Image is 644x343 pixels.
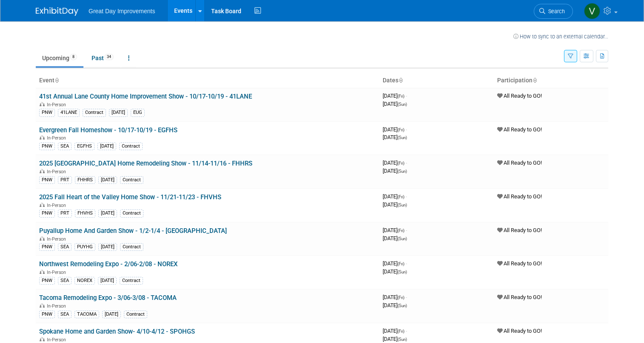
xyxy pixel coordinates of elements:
[398,262,404,266] span: (Fri)
[39,142,55,150] div: PNW
[40,270,45,274] img: In-Person Event
[47,236,69,242] span: In-Person
[58,209,72,217] div: PRT
[383,260,407,267] span: [DATE]
[120,243,143,251] div: Contract
[383,160,407,166] span: [DATE]
[98,176,117,184] div: [DATE]
[39,160,252,167] a: 2025 [GEOGRAPHIC_DATA] Home Remodeling Show - 11/14-11/16 - FHHRS
[383,93,407,99] span: [DATE]
[39,277,55,285] div: PNW
[40,303,45,308] img: In-Person Event
[584,3,600,19] img: Virginia Mehlhoff
[398,195,404,199] span: (Fri)
[39,176,55,184] div: PNW
[383,126,407,133] span: [DATE]
[398,303,407,308] span: (Sun)
[85,50,120,66] a: Past34
[398,77,403,84] a: Sort by Start Date
[58,277,72,285] div: SEA
[109,109,128,116] div: [DATE]
[383,168,407,174] span: [DATE]
[383,294,407,300] span: [DATE]
[89,8,155,15] span: Great Day Improvements
[383,193,407,200] span: [DATE]
[497,227,542,233] span: All Ready to GO!
[47,203,69,208] span: In-Person
[40,135,45,140] img: In-Person Event
[39,93,252,100] a: 41st Annual Lane County Home Improvement Show - 10/17-10/19 - 41LANE
[119,142,143,150] div: Contract
[383,302,407,308] span: [DATE]
[497,93,542,99] span: All Ready to GO!
[75,176,95,184] div: FHHRS
[97,142,116,150] div: [DATE]
[120,209,143,217] div: Contract
[36,7,78,16] img: ExhibitDay
[102,311,121,318] div: [DATE]
[383,201,407,208] span: [DATE]
[383,268,407,275] span: [DATE]
[58,142,72,150] div: SEA
[131,109,145,116] div: EUG
[74,243,95,251] div: PUYHG
[124,311,147,318] div: Contract
[40,236,45,241] img: In-Person Event
[39,126,177,134] a: Evergreen Fall Homeshow - 10/17-10/19 - EGFHS
[497,160,542,166] span: All Ready to GO!
[47,135,69,141] span: In-Person
[497,193,542,200] span: All Ready to GO!
[532,77,537,84] a: Sort by Participation Type
[398,228,404,233] span: (Fri)
[383,101,407,107] span: [DATE]
[398,94,404,99] span: (Fri)
[406,160,407,166] span: -
[58,109,80,116] div: 41LANE
[534,4,573,19] a: Search
[398,203,407,207] span: (Sun)
[83,109,106,116] div: Contract
[383,134,407,140] span: [DATE]
[39,243,55,251] div: PNW
[513,33,608,40] a: How to sync to an external calendar...
[74,277,95,285] div: NOREX
[406,294,407,300] span: -
[120,176,143,184] div: Contract
[39,260,177,268] a: Northwest Remodeling Expo - 2/06-2/08 - NOREX
[74,142,94,150] div: EGFHS
[39,209,55,217] div: PNW
[398,161,404,166] span: (Fri)
[39,294,177,302] a: Tacoma Remodeling Expo - 3/06-3/08 - TACOMA
[497,260,542,267] span: All Ready to GO!
[383,328,407,334] span: [DATE]
[40,169,45,173] img: In-Person Event
[98,243,117,251] div: [DATE]
[54,77,59,84] a: Sort by Event Name
[406,227,407,233] span: -
[406,260,407,267] span: -
[379,73,494,88] th: Dates
[39,311,55,318] div: PNW
[406,328,407,334] span: -
[47,270,69,275] span: In-Person
[47,169,69,174] span: In-Person
[398,128,404,132] span: (Fri)
[47,102,69,108] span: In-Person
[545,8,565,15] span: Search
[398,236,407,241] span: (Sun)
[75,209,95,217] div: FHVHS
[497,126,542,133] span: All Ready to GO!
[120,277,143,285] div: Contract
[398,337,407,342] span: (Sun)
[36,50,83,66] a: Upcoming8
[494,73,608,88] th: Participation
[398,295,404,300] span: (Fri)
[398,270,407,274] span: (Sun)
[497,294,542,300] span: All Ready to GO!
[58,311,72,318] div: SEA
[398,102,407,107] span: (Sun)
[383,336,407,342] span: [DATE]
[40,203,45,207] img: In-Person Event
[40,102,45,106] img: In-Person Event
[398,169,407,174] span: (Sun)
